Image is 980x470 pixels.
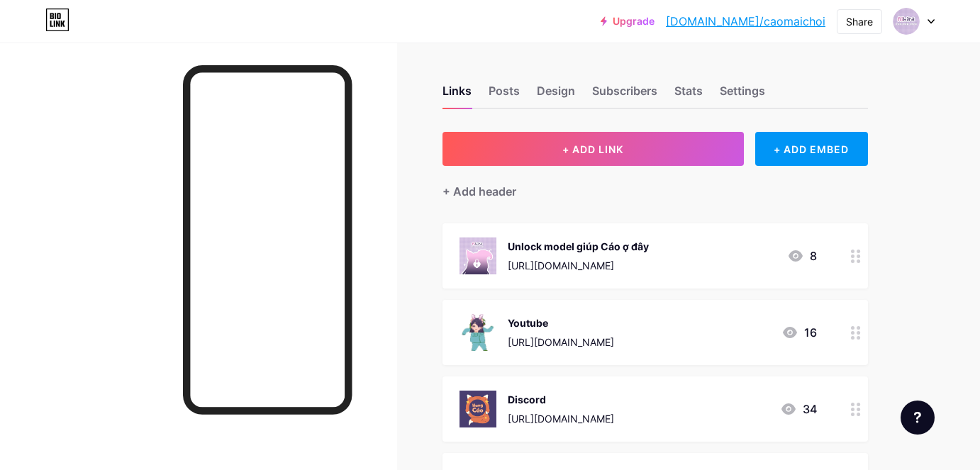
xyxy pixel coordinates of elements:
img: Discord [460,391,496,427]
img: Unlock model giúp Cáo ợ đây [460,237,496,274]
img: Youtube [460,314,496,351]
div: + Add header [442,183,516,200]
img: caomaichoi [893,8,920,35]
div: Stats [674,82,703,108]
div: Youtube [508,315,614,330]
div: [URL][DOMAIN_NAME] [508,258,649,273]
div: [URL][DOMAIN_NAME] [508,335,614,349]
div: 34 [780,401,817,418]
button: + ADD LINK [442,132,744,166]
div: 8 [787,247,817,264]
span: + ADD LINK [562,143,623,155]
div: Links [442,82,472,108]
div: + ADD EMBED [755,132,868,166]
a: Upgrade [601,16,655,27]
a: [DOMAIN_NAME]/caomaichoi [666,13,825,30]
div: Settings [720,82,765,108]
div: 16 [781,324,817,341]
div: [URL][DOMAIN_NAME] [508,411,614,426]
div: Subscribers [592,82,657,108]
div: Share [846,14,873,29]
div: Design [537,82,575,108]
div: Posts [489,82,520,108]
div: Discord [508,392,614,407]
div: Unlock model giúp Cáo ợ đây [508,239,649,254]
